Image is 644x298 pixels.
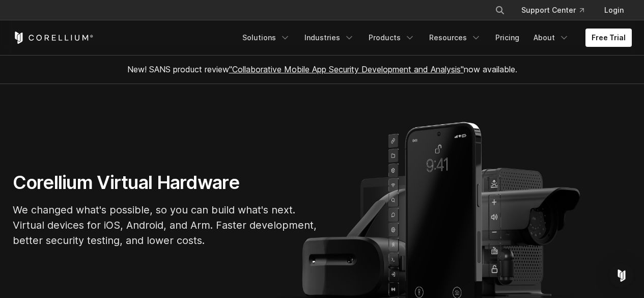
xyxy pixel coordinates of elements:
[585,29,632,47] a: Free Trial
[13,32,94,44] a: Corellium Home
[423,29,487,47] a: Resources
[596,1,632,19] a: Login
[236,29,296,47] a: Solutions
[298,29,360,47] a: Industries
[513,1,592,19] a: Support Center
[229,64,464,74] a: "Collaborative Mobile App Security Development and Analysis"
[491,1,509,19] button: Search
[609,263,634,288] div: Open Intercom Messenger
[13,171,318,194] h1: Corellium Virtual Hardware
[236,29,632,47] div: Navigation Menu
[362,29,421,47] a: Products
[527,29,575,47] a: About
[13,202,318,248] p: We changed what's possible, so you can build what's next. Virtual devices for iOS, Android, and A...
[489,29,525,47] a: Pricing
[483,1,632,19] div: Navigation Menu
[127,64,517,74] span: New! SANS product review now available.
